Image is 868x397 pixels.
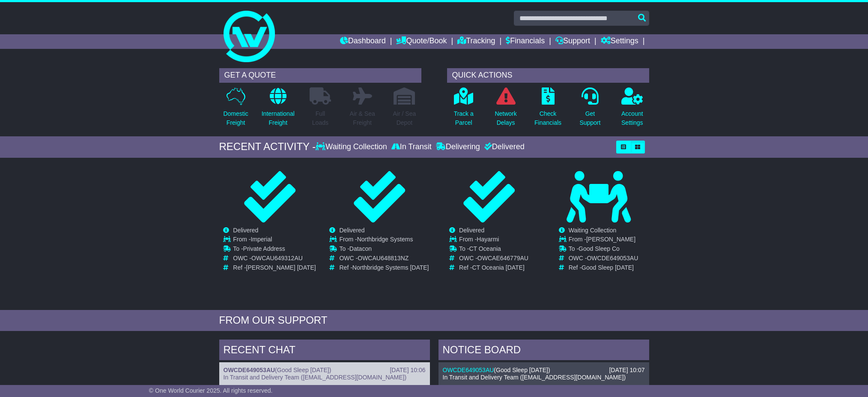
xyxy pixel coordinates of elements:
a: DomesticFreight [223,87,248,132]
span: Delivered [339,227,364,234]
span: OWCDE649053AU [587,255,638,262]
div: NOTICE BOARD [438,340,649,363]
p: Air & Sea Freight [350,109,375,127]
div: Waiting Collection [316,142,389,152]
div: Delivering [434,142,482,152]
span: OWCAE646779AU [477,255,528,262]
span: Waiting Collection [569,227,617,234]
td: OWC - [233,255,316,264]
span: Delivered [459,227,484,234]
div: FROM OUR SUPPORT [219,314,649,327]
span: OWCAU648813NZ [358,255,409,262]
div: Delivered [482,142,525,152]
p: Domestic Freight [223,109,248,127]
span: Private Address [243,245,285,252]
td: From - [569,236,638,245]
p: Track a Parcel [454,109,474,127]
span: In Transit and Delivery Team ([EMAIL_ADDRESS][DOMAIN_NAME]) [224,374,407,381]
span: Good Sleep [DATE] [496,367,548,373]
a: Support [555,34,590,49]
p: Check Financials [534,109,561,127]
span: © One World Courier 2025. All rights reserved. [149,387,273,394]
span: [PERSON_NAME] [DATE] [246,264,316,271]
div: ( ) [224,367,426,374]
div: GET A QUOTE [219,68,421,83]
p: Get Support [579,109,600,127]
a: OWCDE649053AU [443,367,494,373]
p: Network Delays [495,109,516,127]
td: To - [339,245,429,255]
p: Air / Sea Depot [393,109,416,127]
a: Financials [506,34,545,49]
a: Settings [601,34,638,49]
span: Delivered [233,227,258,234]
a: OWCDE649053AU [224,367,275,373]
div: [DATE] 10:07 [609,367,644,374]
p: Account Settings [621,109,643,127]
td: OWC - [569,255,638,264]
td: Ref - [339,264,429,271]
span: In Transit and Delivery Team ([EMAIL_ADDRESS][DOMAIN_NAME]) [443,374,626,381]
td: Ref - [459,264,528,271]
td: From - [459,236,528,245]
a: Track aParcel [453,87,474,132]
a: Quote/Book [396,34,447,49]
span: CT Oceania [DATE] [472,264,524,271]
span: Hayarmi [477,236,499,243]
span: [PERSON_NAME] [586,236,635,243]
td: OWC - [339,255,429,264]
td: To - [459,245,528,255]
span: Datacon [349,245,372,252]
p: International Freight [262,109,295,127]
td: To - [569,245,638,255]
p: Full Loads [310,109,331,127]
div: RECENT CHAT [219,340,430,363]
span: Good Sleep Co [579,245,620,252]
span: Northbridge Systems [DATE] [352,264,429,271]
a: AccountSettings [621,87,644,132]
div: ( ) [443,367,645,374]
td: To - [233,245,316,255]
span: CT Oceania [469,245,501,252]
a: Dashboard [340,34,386,49]
td: OWC - [459,255,528,264]
div: QUICK ACTIONS [447,68,649,83]
a: Tracking [457,34,495,49]
a: NetworkDelays [494,87,517,132]
span: Imperial [251,236,272,243]
span: Good Sleep [DATE] [582,264,634,271]
span: Good Sleep [DATE] [277,367,329,373]
td: From - [233,236,316,245]
span: Northbridge Systems [357,236,413,243]
div: RECENT ACTIVITY - [219,141,316,153]
td: Ref - [569,264,638,271]
a: CheckFinancials [534,87,562,132]
td: From - [339,236,429,245]
td: Ref - [233,264,316,271]
a: InternationalFreight [261,87,295,132]
a: GetSupport [579,87,601,132]
div: In Transit [389,142,434,152]
div: [DATE] 10:06 [390,367,425,374]
span: OWCAU649312AU [251,255,303,262]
